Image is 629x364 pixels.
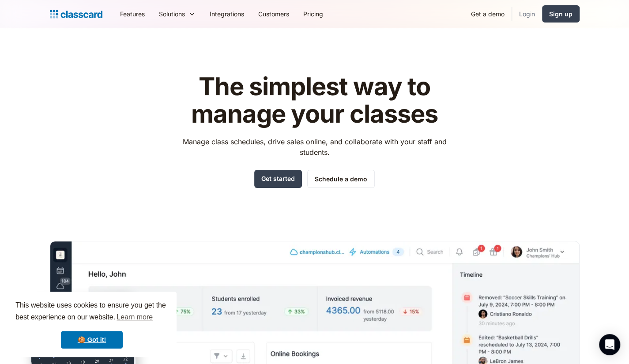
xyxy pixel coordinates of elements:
a: Get started [254,170,302,188]
div: Open Intercom Messenger [599,334,620,355]
div: Sign up [549,9,573,19]
p: Manage class schedules, drive sales online, and collaborate with your staff and students. [174,136,455,158]
a: Customers [251,4,296,24]
a: dismiss cookie message [61,331,123,349]
a: Sign up [542,5,580,23]
a: Pricing [296,4,330,24]
h1: The simplest way to manage your classes [174,73,455,128]
div: Solutions [159,9,185,19]
a: home [50,8,102,20]
a: Get a demo [464,4,512,24]
div: Solutions [152,4,203,24]
a: Login [512,4,542,24]
div: cookieconsent [7,292,177,357]
a: Integrations [203,4,251,24]
a: learn more about cookies [115,311,154,324]
a: Features [113,4,152,24]
span: This website uses cookies to ensure you get the best experience on our website. [15,300,168,324]
a: Schedule a demo [307,170,375,188]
